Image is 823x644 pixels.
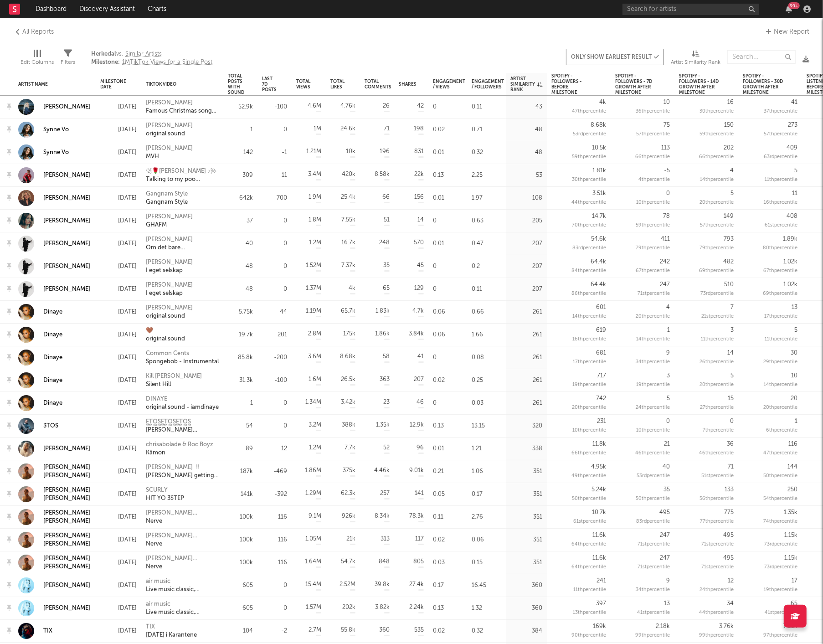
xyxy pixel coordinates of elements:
a: E͙T͙O͙S͙E͙T͙O͙S͙E͙T͙O͙S͙[PERSON_NAME] Supertramp [146,418,219,434]
a: chrisabolade & Roc BoyzKåmon [146,441,213,457]
div: 78 [663,212,670,221]
div: 11 [792,189,797,198]
div: Edit Columns [21,57,54,68]
div: 57 th percentile [700,221,734,230]
div: 16 th percentile [764,198,797,207]
div: 14.7k [592,212,606,221]
a: Kill [PERSON_NAME]Silent Hill [146,372,202,389]
div: 37 [247,216,253,226]
a: Common CentsSpongebob - Instrumental [146,350,219,366]
div: 53 [536,171,542,180]
div: 53 rd percentile [573,130,606,139]
div: 99 + [788,2,800,9]
div: 0 [283,216,287,226]
div: Engagement / Views [433,79,465,90]
a: 3TOS [43,422,58,430]
div: 57 th percentile [764,130,797,139]
div: Kill [PERSON_NAME] [146,372,202,381]
div: Common Cents [146,350,219,358]
a: Dinaye [43,331,62,339]
div: 1.2M [309,238,321,247]
a: Synne Vo [18,122,69,138]
a: [PERSON_NAME] [18,258,90,274]
a: [PERSON_NAME] [18,600,90,616]
div: 150 [724,121,734,130]
div: I eget selskap [146,267,193,275]
a: [PERSON_NAME] [18,577,90,593]
a: Dinaye [43,399,62,407]
div: 10 th percentile [636,198,670,207]
div: [PERSON_NAME] [PERSON_NAME] [146,532,219,540]
b: Milestone: [91,59,120,65]
div: Talking to my poo [PERSON_NAME] version [146,175,219,184]
div: 156 [414,193,424,202]
a: [PERSON_NAME]I eget selskap [146,281,193,298]
div: -5 [664,166,670,175]
div: 5 [730,189,734,198]
div: 1.9M [309,193,321,202]
div: air music [146,600,219,608]
a: Dinaye [18,372,62,388]
div: 113 [661,144,670,153]
div: 1.8M [309,216,321,225]
div: [PERSON_NAME] [146,236,219,244]
div: 7.55k [341,216,355,225]
div: 205 [532,216,542,226]
div: 66 th percentile [635,153,670,162]
div: 48 [535,125,542,134]
a: [PERSON_NAME] [18,190,90,206]
div: Edit Columns [21,41,54,77]
div: [DATE] [100,216,137,227]
div: 43 [535,103,542,112]
div: Artist Similarity Rank [671,57,720,68]
div: 4k [599,98,606,107]
div: 26 [383,102,390,111]
a: [PERSON_NAME] [PERSON_NAME] [18,555,91,571]
div: 420k [342,170,355,179]
div: 57 th percentile [636,130,670,139]
a: [PERSON_NAME] [43,582,90,590]
a: [PERSON_NAME]GHAFM [146,213,193,229]
div: 5 [794,166,797,175]
a: TIX [18,623,52,639]
div: Gangnam Style [146,190,188,198]
div: Famous Christmas songs / Orchestra arrangement(150588) [146,107,219,115]
div: 149 [724,212,734,221]
a: [PERSON_NAME] [43,194,90,202]
div: 41 [791,98,797,107]
div: 🤎 [146,327,185,335]
div: [PERSON_NAME] [146,304,193,312]
a: [PERSON_NAME] !![PERSON_NAME] getting ripped to night rip that this is home [146,464,219,480]
div: [PERSON_NAME] [146,258,193,267]
div: Engagement / Followers [472,79,504,90]
div: 59 th percentile [636,221,670,230]
a: All Reports [14,26,54,37]
div: Silent Hill [146,381,202,389]
span: vs. [91,50,212,58]
a: [PERSON_NAME] [18,213,90,229]
a: 🤎original sound [146,327,185,343]
div: 52.9k [238,103,253,112]
a: [PERSON_NAME]Om det bare [PERSON_NAME] å elske deg [146,236,219,252]
div: [DATE] [100,124,137,135]
div: TIX [43,627,52,635]
div: Total Posts with Sound [228,73,244,95]
div: [PERSON_NAME] [43,240,90,248]
div: 14 [417,216,424,225]
div: 831 [414,147,424,156]
div: Dinaye [43,354,62,362]
div: -100 [274,103,287,112]
div: 0.13 [428,164,467,187]
a: [PERSON_NAME]original sound [146,304,193,320]
div: 11 th percentile [765,175,797,185]
div: 309 [242,171,253,180]
div: 0 [666,189,670,198]
div: 66 [382,193,390,202]
div: Spotify - Followers - 7D Growth after Milestone [615,73,656,95]
a: [PERSON_NAME] [43,285,90,294]
a: [PERSON_NAME]MVH [146,144,193,161]
a: [PERSON_NAME] [18,441,90,457]
div: [PERSON_NAME] [146,144,193,153]
div: DINAYE [146,395,219,403]
a: TIX[DATE] i Karantene [146,623,197,639]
